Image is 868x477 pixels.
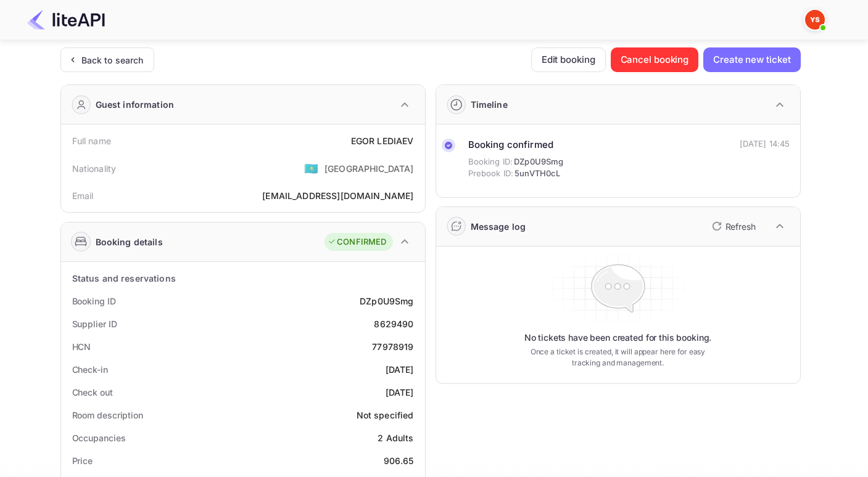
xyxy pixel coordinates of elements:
div: Booking confirmed [468,138,564,152]
span: 5unVTH0cL [515,168,560,180]
div: [DATE] [386,363,414,376]
div: Nationality [72,162,117,175]
div: Guest information [96,98,175,111]
img: Yandex Support [805,10,825,30]
p: No tickets have been created for this booking. [524,332,712,344]
div: Not specified [357,409,414,422]
img: LiteAPI Logo [27,10,105,30]
div: [EMAIL_ADDRESS][DOMAIN_NAME] [262,189,413,202]
button: Refresh [705,216,761,236]
div: [DATE] 14:45 [740,138,790,150]
div: DZp0U9Smg [360,295,413,308]
div: Message log [471,220,526,233]
span: Booking ID: [468,156,513,168]
button: Edit booking [531,47,606,72]
button: Create new ticket [703,47,800,72]
div: Check-in [72,363,108,376]
div: Back to search [81,54,144,67]
div: Room description [72,409,143,422]
span: Prebook ID: [468,168,514,180]
button: Cancel booking [611,47,699,72]
p: Once a ticket is created, it will appear here for easy tracking and management. [521,346,716,369]
div: Supplier ID [72,317,117,330]
div: Occupancies [72,431,126,444]
span: United States [304,157,318,179]
div: Price [72,454,93,467]
span: DZp0U9Smg [514,156,563,168]
div: [DATE] [386,386,414,399]
div: Timeline [471,98,508,111]
div: 906.65 [384,454,414,467]
div: Booking ID [72,295,116,308]
div: 77978919 [372,340,413,353]
div: 2 Adults [378,431,413,444]
div: HCN [72,340,91,353]
div: [GEOGRAPHIC_DATA] [324,162,414,175]
div: Status and reservations [72,272,176,285]
div: CONFIRMED [328,236,386,248]
div: Check out [72,386,113,399]
div: Full name [72,134,111,147]
div: EGOR LEDIAEV [351,134,414,147]
div: Booking details [96,235,163,248]
p: Refresh [725,220,756,233]
div: 8629490 [374,317,413,330]
div: Email [72,189,94,202]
